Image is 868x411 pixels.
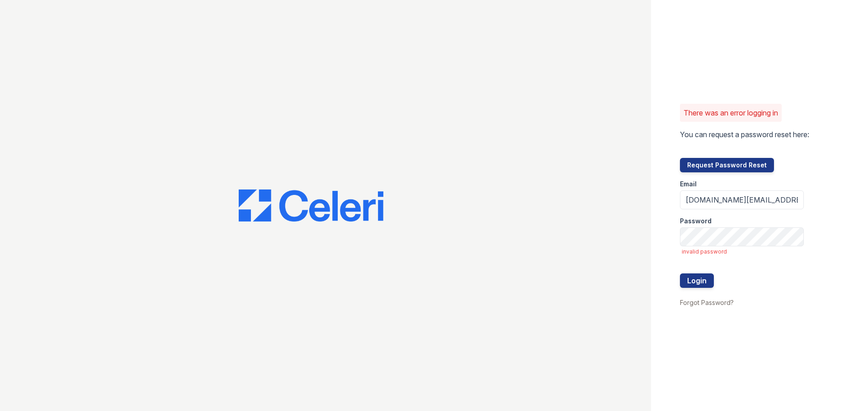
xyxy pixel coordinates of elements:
[239,189,383,222] img: CE_Logo_Blue-a8612792a0a2168367f1c8372b55b34899dd931a85d93a1a3d3e32e68fde9ad4.png
[682,248,804,255] span: invalid password
[680,273,714,288] button: Login
[680,299,734,306] a: Forgot Password?
[680,129,809,140] p: You can request a password reset here:
[680,158,774,172] button: Request Password Reset
[680,180,697,189] label: Email
[684,107,778,118] p: There was an error logging in
[680,217,712,226] label: Password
